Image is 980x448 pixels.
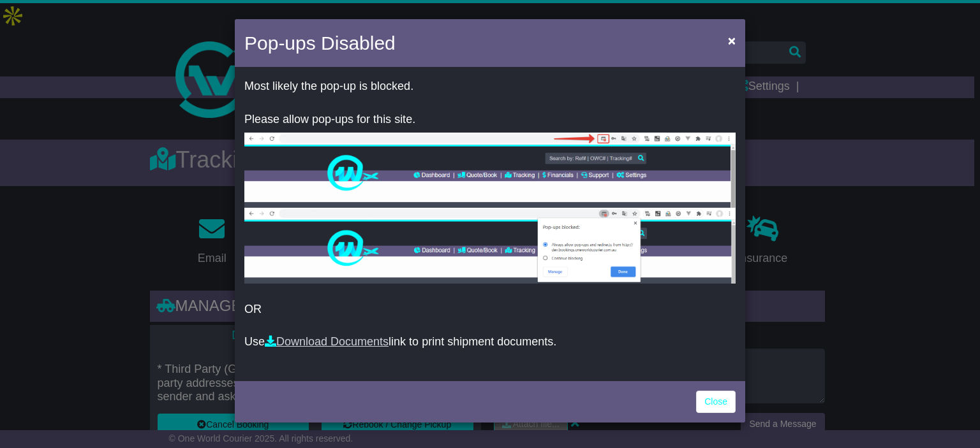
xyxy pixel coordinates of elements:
img: allow-popup-1.png [244,133,736,208]
p: Please allow pop-ups for this site. [244,113,736,127]
a: Download Documents [265,335,389,348]
img: allow-popup-2.png [244,208,736,284]
p: Most likely the pop-up is blocked. [244,80,736,94]
a: Close [696,391,736,413]
button: Close [722,27,742,54]
h4: Pop-ups Disabled [244,29,396,57]
p: Use link to print shipment documents. [244,335,736,349]
div: OR [235,70,745,378]
span: × [728,33,736,48]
